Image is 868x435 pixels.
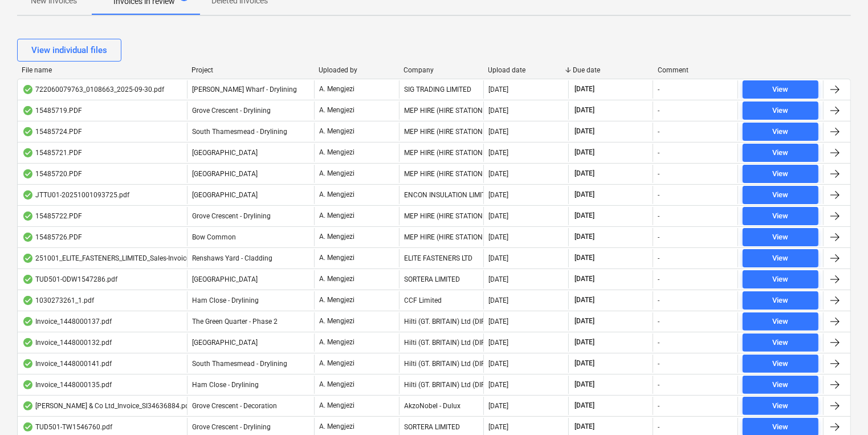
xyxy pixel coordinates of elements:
[488,381,508,389] div: [DATE]
[658,128,659,136] div: -
[488,86,508,93] div: [DATE]
[22,169,82,178] div: 15485720.PDF
[658,233,659,241] div: -
[192,423,271,431] span: Grove Crescent - Drylining
[22,254,34,263] div: OCR finished
[22,422,112,432] div: TUD501-TW1546760.pdf
[573,105,596,115] span: [DATE]
[811,380,868,435] div: Chat Widget
[319,359,354,368] p: A. Mengjezi
[399,334,484,352] div: Hilti (GT. BRITAIN) Ltd (DIRECT DEBIT)
[22,380,112,389] div: Invoice_1448000135.pdf
[319,380,354,389] p: A. Mengjezi
[573,169,596,178] span: [DATE]
[773,421,789,434] div: View
[22,127,34,136] div: OCR finished
[319,422,354,432] p: A. Mengjezi
[404,66,479,74] div: Company
[773,315,789,328] div: View
[658,86,659,93] div: -
[22,338,112,347] div: Invoice_1448000132.pdf
[658,275,659,283] div: -
[573,274,596,284] span: [DATE]
[22,359,34,368] div: OCR finished
[743,207,818,225] button: View
[658,381,659,389] div: -
[22,317,112,326] div: Invoice_1448000137.pdf
[773,168,789,181] div: View
[399,165,484,183] div: MEP HIRE (HIRE STATION LTD)
[399,101,484,120] div: MEP HIRE (HIRE STATION LTD)
[573,338,596,347] span: [DATE]
[399,376,484,394] div: Hilti (GT. BRITAIN) Ltd (DIRECT DEBIT)
[192,170,258,178] span: Camden Goods Yard
[22,169,34,178] div: OCR finished
[573,84,596,94] span: [DATE]
[192,275,258,283] span: Camden Goods Yard
[22,148,82,157] div: 15485721.PDF
[488,296,508,304] div: [DATE]
[658,107,659,115] div: -
[192,107,271,115] span: Grove Crescent - Drylining
[743,165,818,183] button: View
[31,43,107,58] div: View individual files
[488,128,508,136] div: [DATE]
[743,123,818,141] button: View
[743,186,818,204] button: View
[22,106,34,115] div: OCR finished
[573,359,596,368] span: [DATE]
[773,357,789,371] div: View
[773,104,789,117] div: View
[192,339,258,347] span: Camden Goods Yard
[743,312,818,331] button: View
[191,66,309,74] div: Project
[22,296,34,305] div: OCR finished
[773,294,789,307] div: View
[319,316,354,326] p: A. Mengjezi
[22,85,34,94] div: OCR finished
[399,80,484,99] div: SIG TRADING LIMITED
[192,86,297,93] span: Montgomery's Wharf - Drylining
[773,147,789,160] div: View
[22,317,34,326] div: OCR finished
[743,355,818,373] button: View
[319,105,354,115] p: A. Mengjezi
[488,423,508,431] div: [DATE]
[743,228,818,246] button: View
[192,318,278,326] span: The Green Quarter - Phase 2
[22,148,34,157] div: OCR finished
[573,253,596,263] span: [DATE]
[22,233,34,242] div: OCR finished
[773,336,789,349] div: View
[743,80,818,99] button: View
[192,360,287,368] span: South Thamesmead - Drylining
[192,254,272,262] span: Renshaws Yard - Cladding
[488,402,508,410] div: [DATE]
[773,83,789,96] div: View
[399,186,484,204] div: ENCON INSULATION LIMITED
[743,397,818,415] button: View
[488,360,508,368] div: [DATE]
[319,148,354,157] p: A. Mengjezi
[773,273,789,286] div: View
[192,149,258,157] span: Camden Goods Yard
[22,212,34,221] div: OCR finished
[399,312,484,331] div: Hilti (GT. BRITAIN) Ltd (DIRECT DEBIT)
[573,190,596,200] span: [DATE]
[22,66,182,74] div: File name
[658,191,659,199] div: -
[573,127,596,136] span: [DATE]
[773,189,789,202] div: View
[399,207,484,225] div: MEP HIRE (HIRE STATION LTD)
[22,380,34,389] div: OCR finished
[22,190,34,200] div: OCR finished
[22,190,129,200] div: JTTU01-20251001093725.pdf
[773,210,789,223] div: View
[399,355,484,373] div: Hilti (GT. BRITAIN) Ltd (DIRECT DEBIT)
[399,228,484,246] div: MEP HIRE (HIRE STATION LTD)
[573,211,596,221] span: [DATE]
[773,125,789,139] div: View
[22,85,164,94] div: 722060079763_0108663_2025-09-30.pdf
[573,401,596,410] span: [DATE]
[488,107,508,115] div: [DATE]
